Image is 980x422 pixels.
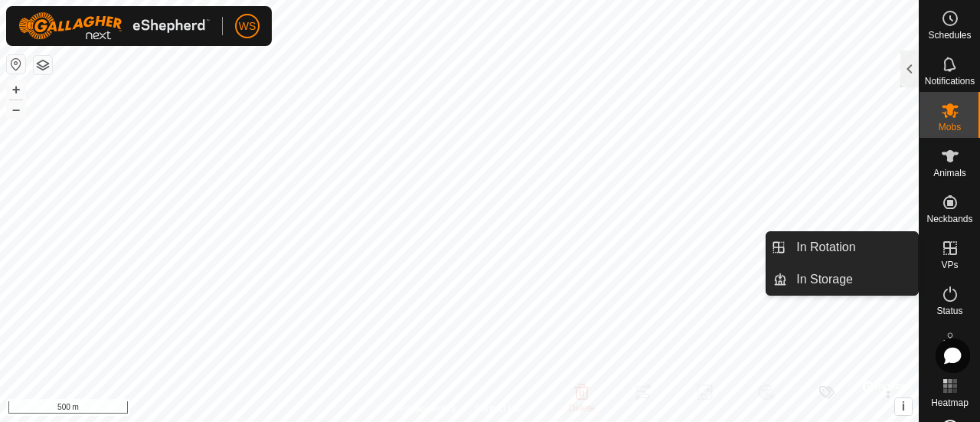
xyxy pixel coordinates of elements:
[931,398,969,407] span: Heatmap
[902,400,905,413] span: i
[475,402,520,416] a: Contact Us
[928,31,971,40] span: Schedules
[787,232,918,263] a: In Rotation
[936,306,962,316] span: Status
[7,55,25,74] button: Reset Map
[7,80,25,99] button: +
[34,56,52,74] button: Map Layers
[933,168,966,178] span: Animals
[399,402,456,416] a: Privacy Policy
[939,123,961,132] span: Mobs
[239,18,256,34] span: WS
[7,100,25,119] button: –
[787,264,918,295] a: In Storage
[766,264,918,295] li: In Storage
[895,398,912,415] button: i
[941,260,958,270] span: VPs
[18,12,210,40] img: Gallagher Logo
[766,232,918,263] li: In Rotation
[796,270,853,289] span: In Storage
[925,77,975,86] span: Notifications
[796,238,855,257] span: In Rotation
[926,214,972,224] span: Neckbands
